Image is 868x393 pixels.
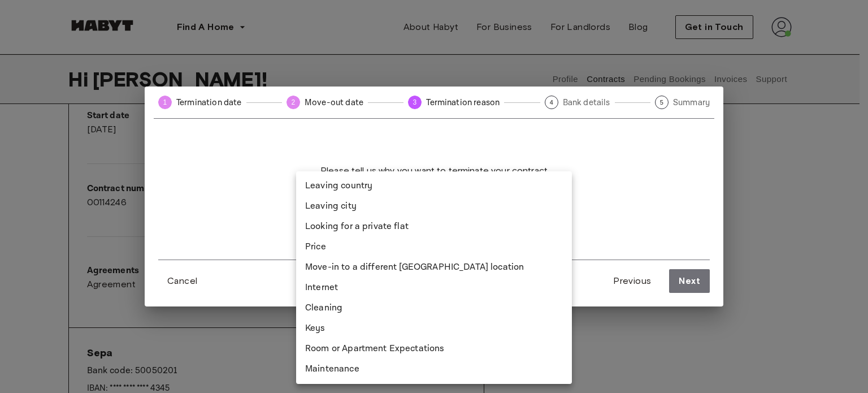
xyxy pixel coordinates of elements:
[296,217,572,237] li: Looking for a private flat
[296,196,572,217] li: Leaving city
[296,339,572,359] li: Room or Apartment Expectations
[296,237,572,257] li: Price
[296,318,572,339] li: Keys
[296,298,572,318] li: Cleaning
[296,359,572,379] li: Maintenance
[296,278,572,298] li: Internet
[296,176,572,196] li: Leaving country
[296,257,572,278] li: Move-in to a different [GEOGRAPHIC_DATA] location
